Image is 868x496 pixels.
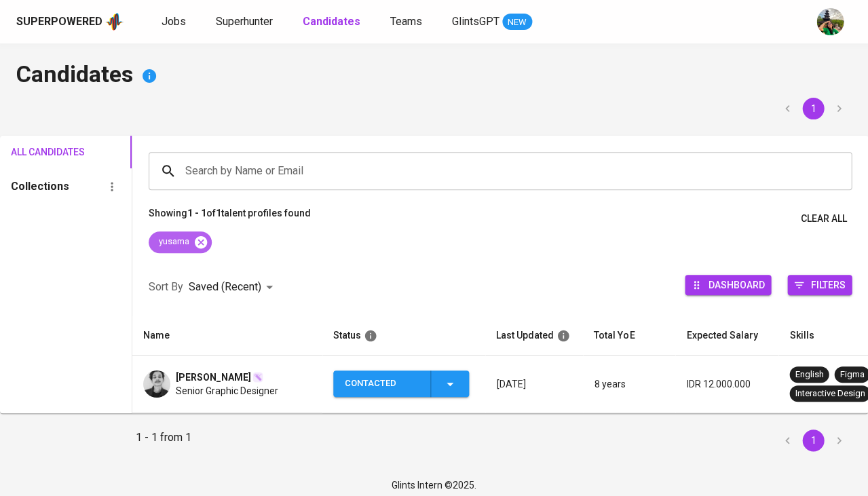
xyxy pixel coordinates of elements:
span: GlintsGPT [452,15,499,28]
span: Clear All [800,210,846,227]
div: Superpowered [16,14,102,30]
img: app logo [105,12,124,32]
button: Clear All [795,206,852,231]
th: Status [322,316,485,356]
div: Interactive Design [795,387,865,400]
h4: Candidates [16,60,852,92]
button: Contacted [333,370,469,397]
button: page 1 [802,98,824,119]
th: Last Updated [485,316,583,356]
p: [DATE] [496,377,572,391]
div: Figma [839,368,864,381]
a: Jobs [162,14,189,31]
a: Teams [390,14,425,31]
img: 73469a9ea8b1a0a3083902a934d2420c.jpg [143,370,170,398]
b: Candidates [303,15,360,28]
span: Dashboard [708,275,764,294]
div: Contacted [345,370,419,397]
th: Expected Salary [675,316,778,356]
span: [PERSON_NAME] [176,370,251,384]
span: yusama [149,235,197,248]
div: Saved (Recent) [189,275,278,300]
p: IDR 12.000.000 [686,377,768,391]
nav: pagination navigation [774,98,852,119]
p: Showing of talent profiles found [149,206,311,231]
th: Name [132,316,322,356]
span: NEW [502,16,532,29]
p: Sort By [149,279,183,295]
span: Teams [390,15,422,28]
h6: Collections [11,177,69,196]
button: page 1 [802,430,824,451]
b: 1 - 1 [187,208,206,218]
a: Superpoweredapp logo [16,12,124,32]
a: Candidates [303,14,363,31]
span: Superhunter [216,15,273,28]
span: Senior Graphic Designer [176,384,278,398]
p: 8 years [594,377,664,391]
img: magic_wand.svg [252,372,263,383]
nav: pagination navigation [774,430,852,451]
span: Jobs [162,15,186,28]
span: Filters [810,275,845,294]
b: 1 [216,208,221,218]
span: All Candidates [11,144,61,161]
th: Total YoE [583,316,675,356]
img: eva@glints.com [816,8,844,35]
button: Dashboard [685,275,771,295]
button: Filters [787,275,852,295]
a: GlintsGPT NEW [452,14,532,31]
p: 1 - 1 from 1 [136,430,191,451]
p: Saved (Recent) [189,279,261,295]
a: Superhunter [216,14,276,31]
div: English [795,368,823,381]
div: yusama [149,231,212,253]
